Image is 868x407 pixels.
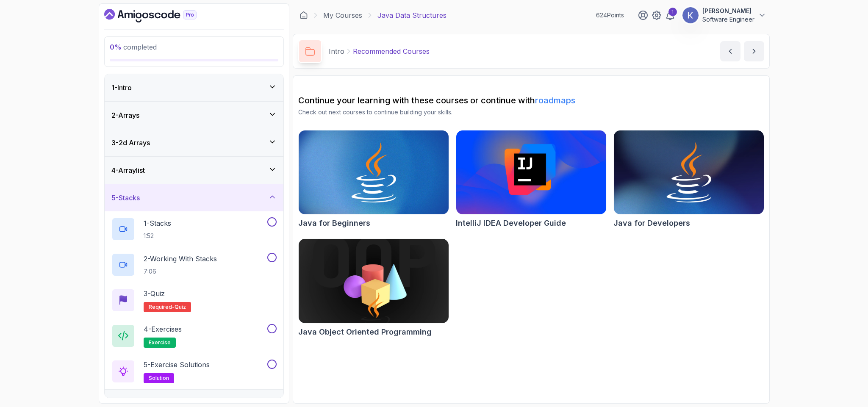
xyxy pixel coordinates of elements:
[105,102,283,129] button: 2-Arrays
[298,94,764,106] h2: Continue your learning with these courses or continue with
[144,218,171,228] p: 1 - Stacks
[149,304,175,310] span: Required-
[329,46,344,56] p: Intro
[111,324,277,348] button: 4-Exercisesexercise
[110,43,157,51] span: completed
[298,238,449,338] a: Java Object Oriented Programming cardJava Object Oriented Programming
[720,41,740,61] button: previous content
[175,304,186,310] span: quiz
[144,360,210,370] p: 5 - Exercise Solutions
[110,43,122,51] span: 0 %
[535,95,575,105] a: roadmaps
[111,217,277,241] button: 1-Stacks1:52
[613,130,764,229] a: Java for Developers cardJava for Developers
[744,41,764,61] button: next content
[149,375,169,382] span: solution
[702,7,754,15] p: [PERSON_NAME]
[144,267,217,276] p: 7:06
[323,10,362,20] a: My Courses
[149,339,171,346] span: exercise
[682,7,766,24] button: user profile image[PERSON_NAME]Software Engineer
[111,253,277,277] button: 2-Working With Stacks7:06
[596,11,624,19] p: 624 Points
[111,360,277,383] button: 5-Exercise Solutionssolution
[144,324,182,334] p: 4 - Exercises
[111,110,139,120] h3: 2 - Arrays
[299,130,449,214] img: Java for Beginners card
[682,7,699,23] img: user profile image
[144,232,171,240] p: 1:52
[353,46,430,56] p: Recommended Courses
[298,130,449,229] a: Java for Beginners cardJava for Beginners
[105,157,283,184] button: 4-Arraylist
[111,193,140,203] h3: 5 - Stacks
[300,11,308,19] a: Dashboard
[298,326,432,338] h2: Java Object Oriented Programming
[111,165,145,175] h3: 4 - Arraylist
[614,130,764,214] img: Java for Developers card
[456,217,566,229] h2: IntelliJ IDEA Developer Guide
[665,10,675,20] a: 1
[105,184,283,211] button: 5-Stacks
[613,217,690,229] h2: Java for Developers
[105,129,283,156] button: 3-2d Arrays
[456,130,607,229] a: IntelliJ IDEA Developer Guide cardIntelliJ IDEA Developer Guide
[298,108,764,116] p: Check out next courses to continue building your skills.
[105,74,283,101] button: 1-Intro
[144,288,165,299] p: 3 - Quiz
[104,9,216,22] a: Dashboard
[702,15,754,24] p: Software Engineer
[111,83,132,93] h3: 1 - Intro
[111,288,277,312] button: 3-QuizRequired-quiz
[377,10,446,20] p: Java Data Structures
[298,217,370,229] h2: Java for Beginners
[299,239,449,323] img: Java Object Oriented Programming card
[668,8,677,16] div: 1
[111,138,150,148] h3: 3 - 2d Arrays
[456,130,606,214] img: IntelliJ IDEA Developer Guide card
[144,254,217,264] p: 2 - Working With Stacks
